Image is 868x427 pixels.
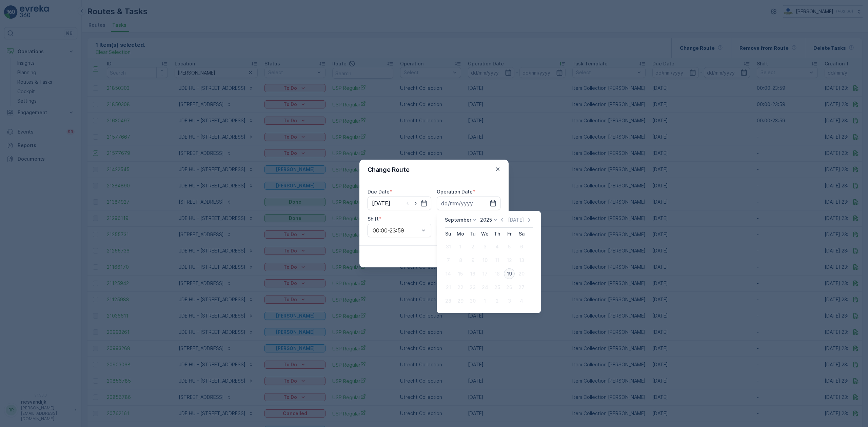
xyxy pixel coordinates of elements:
[504,296,515,306] div: 3
[492,255,502,266] div: 11
[491,228,503,240] th: Thursday
[455,268,466,279] div: 15
[368,165,410,175] p: Change Route
[504,241,515,252] div: 5
[454,228,467,240] th: Monday
[467,282,478,293] div: 23
[443,282,454,293] div: 21
[467,268,478,279] div: 16
[516,296,527,306] div: 4
[492,296,502,306] div: 2
[467,228,479,240] th: Tuesday
[368,216,379,222] label: Shift
[479,282,490,293] div: 24
[437,197,500,210] input: dd/mm/yyyy
[443,296,454,306] div: 28
[504,282,515,293] div: 26
[437,189,473,195] label: Operation Date
[455,296,466,306] div: 29
[467,296,478,306] div: 30
[479,296,490,306] div: 1
[445,217,471,223] p: September
[492,268,502,279] div: 18
[479,268,490,279] div: 17
[492,241,502,252] div: 4
[467,255,478,266] div: 9
[455,241,466,252] div: 1
[516,282,527,293] div: 27
[508,217,524,223] p: [DATE]
[368,197,431,210] input: dd/mm/yyyy
[442,228,454,240] th: Sunday
[479,255,490,266] div: 10
[368,189,390,195] label: Due Date
[516,241,527,252] div: 6
[443,268,454,279] div: 14
[515,228,528,240] th: Saturday
[479,228,491,240] th: Wednesday
[504,268,515,279] div: 19
[467,241,478,252] div: 2
[479,241,490,252] div: 3
[504,255,515,266] div: 12
[443,255,454,266] div: 7
[455,282,466,293] div: 22
[516,255,527,266] div: 13
[443,241,454,252] div: 31
[492,282,502,293] div: 25
[455,255,466,266] div: 8
[480,217,492,223] p: 2025
[516,268,527,279] div: 20
[503,228,515,240] th: Friday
